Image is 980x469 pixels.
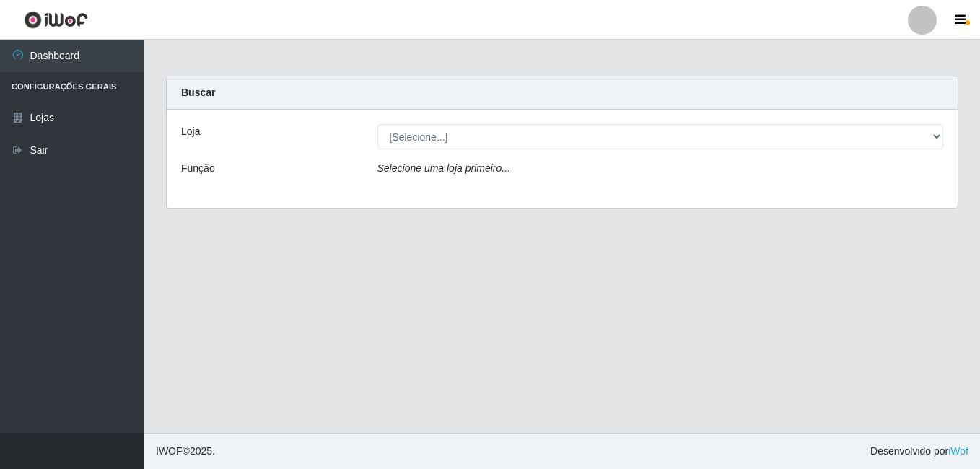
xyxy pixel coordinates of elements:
[156,444,215,459] span: © 2025 .
[156,445,183,457] span: IWOF
[377,162,510,174] i: Selecione uma loja primeiro...
[181,161,215,176] label: Função
[948,445,968,457] a: iWof
[181,124,200,139] label: Loja
[870,444,968,459] span: Desenvolvido por
[181,87,215,98] strong: Buscar
[24,11,88,29] img: CoreUI Logo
